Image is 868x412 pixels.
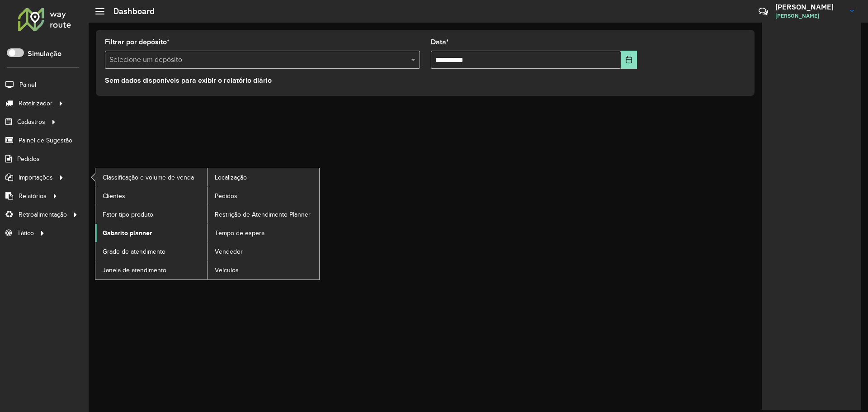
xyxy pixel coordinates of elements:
[104,6,155,16] h2: Dashboard
[208,261,319,279] a: Veículos
[28,48,61,59] label: Simulação
[19,173,53,182] span: Importações
[775,12,843,20] span: [PERSON_NAME]
[19,210,67,219] span: Retroalimentação
[19,99,52,108] span: Roteirizador
[215,191,237,201] span: Pedidos
[103,228,152,238] span: Gabarito planner
[95,261,207,279] a: Janela de atendimento
[103,173,194,182] span: Classificação e volume de venda
[95,205,207,223] a: Fator tipo produto
[215,228,264,238] span: Tempo de espera
[105,37,170,47] label: Filtrar por depósito
[621,51,637,69] button: Choose Date
[103,210,153,219] span: Fator tipo produto
[95,187,207,205] a: Clientes
[17,117,45,127] span: Cadastros
[95,168,207,186] a: Classificação e volume de venda
[19,80,36,90] span: Painel
[208,205,319,223] a: Restrição de Atendimento Planner
[754,2,773,21] a: Contato Rápido
[17,154,40,164] span: Pedidos
[775,3,843,11] h3: [PERSON_NAME]
[95,224,207,242] a: Gabarito planner
[215,210,311,219] span: Restrição de Atendimento Planner
[208,242,319,260] a: Vendedor
[431,37,449,47] label: Data
[95,242,207,260] a: Grade de atendimento
[103,247,165,256] span: Grade de atendimento
[103,265,166,275] span: Janela de atendimento
[215,247,243,256] span: Vendedor
[105,75,272,86] label: Sem dados disponíveis para exibir o relatório diário
[17,228,34,238] span: Tático
[208,168,319,186] a: Localização
[103,191,125,201] span: Clientes
[208,187,319,205] a: Pedidos
[19,191,47,201] span: Relatórios
[208,224,319,242] a: Tempo de espera
[19,136,72,145] span: Painel de Sugestão
[215,173,247,182] span: Localização
[215,265,239,275] span: Veículos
